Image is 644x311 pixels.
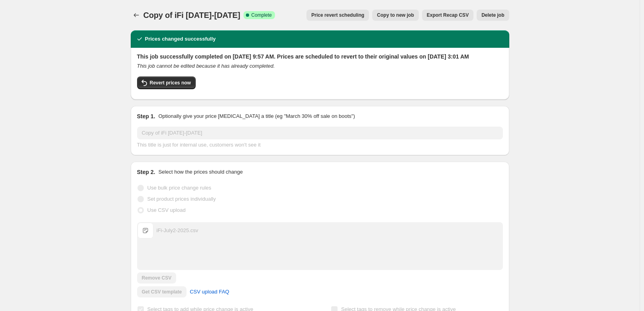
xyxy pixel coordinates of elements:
[137,112,155,120] h2: Step 1.
[131,10,142,21] button: Price change jobs
[147,207,186,213] span: Use CSV upload
[422,10,473,21] button: Export Recap CSV
[158,112,355,120] p: Optionally give your price [MEDICAL_DATA] a title (eg "March 30% off sale on boots")
[137,142,261,148] span: This title is just for internal use, customers won't see it
[377,12,414,18] span: Copy to new job
[150,80,191,86] span: Revert prices now
[147,185,211,191] span: Use bulk price change rules
[306,10,369,21] button: Price revert scheduling
[137,127,503,139] input: 30% off holiday sale
[190,288,229,296] span: CSV upload FAQ
[251,12,272,18] span: Complete
[158,168,243,176] p: Select how the prices should change
[147,196,216,202] span: Set product prices individually
[427,12,469,18] span: Export Recap CSV
[145,35,216,43] h2: Prices changed successfully
[137,168,155,176] h2: Step 2.
[137,63,275,69] i: This job cannot be edited because it has already completed.
[481,12,504,18] span: Delete job
[143,11,240,20] span: Copy of iFi [DATE]-[DATE]
[157,227,198,235] div: iFi-July2-2025.csv
[311,12,364,18] span: Price revert scheduling
[137,76,196,89] button: Revert prices now
[477,10,509,21] button: Delete job
[185,286,234,298] a: CSV upload FAQ
[372,10,419,21] button: Copy to new job
[137,53,503,61] h2: This job successfully completed on [DATE] 9:57 AM. Prices are scheduled to revert to their origin...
